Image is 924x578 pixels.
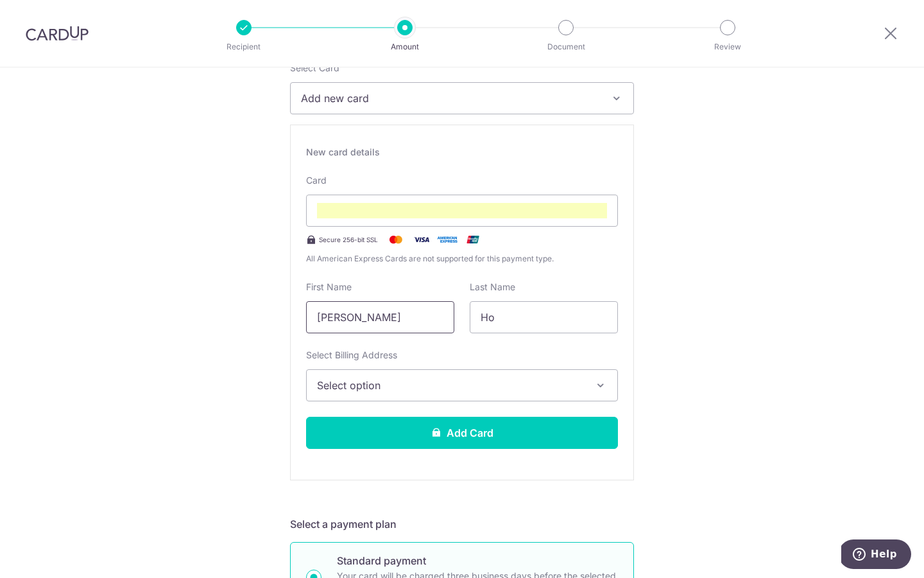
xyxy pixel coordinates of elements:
[409,232,434,247] img: Visa
[317,203,607,218] iframe: To enrich screen reader interactions, please activate Accessibility in Grammarly extension settings
[317,378,584,393] span: Select option
[470,301,618,333] input: Cardholder Last Name
[306,417,618,449] button: Add Card
[306,252,618,265] span: All American Express Cards are not supported for this payment type.
[841,539,911,572] iframe: Opens a widget where you can find more information
[196,40,291,53] p: Recipient
[306,301,454,333] input: Cardholder First Name
[518,40,613,53] p: Document
[680,40,775,53] p: Review
[290,516,634,532] h5: Select a payment plan
[26,26,89,41] img: CardUp
[460,232,486,247] img: .alt.unionpay
[301,91,600,106] span: Add new card
[383,232,409,247] img: Mastercard
[357,40,452,53] p: Amount
[306,369,618,401] button: Select option
[306,349,397,362] label: Select Billing Address
[290,82,634,114] button: Add new card
[306,146,618,159] div: New card details
[290,62,339,73] span: translation missing: en.payables.payment_networks.credit_card.summary.labels.select_card
[337,553,618,568] p: Standard payment
[319,234,378,245] span: Secure 256-bit SSL
[306,281,352,293] label: First Name
[470,281,515,293] label: Last Name
[306,174,327,187] label: Card
[434,232,460,247] img: .alt.amex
